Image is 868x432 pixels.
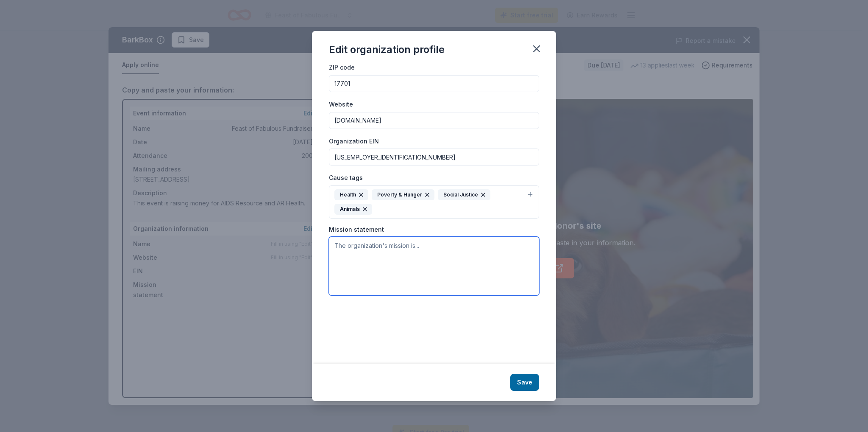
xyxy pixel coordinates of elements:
[329,225,384,234] label: Mission statement
[334,204,372,215] div: Animals
[329,100,353,109] label: Website
[329,185,539,219] button: HealthPoverty & HungerSocial JusticeAnimals
[372,189,434,200] div: Poverty & Hunger
[329,43,445,56] div: Edit organization profile
[329,237,539,295] textarea: To enrich screen reader interactions, please activate Accessibility in Grammarly extension settings
[329,137,379,146] label: Organization EIN
[329,174,363,182] label: Cause tags
[334,189,368,200] div: Health
[329,149,539,166] input: 12-3456789
[438,189,490,200] div: Social Justice
[329,63,355,72] label: ZIP code
[329,75,539,92] input: 12345 (U.S. only)
[510,374,539,391] button: Save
